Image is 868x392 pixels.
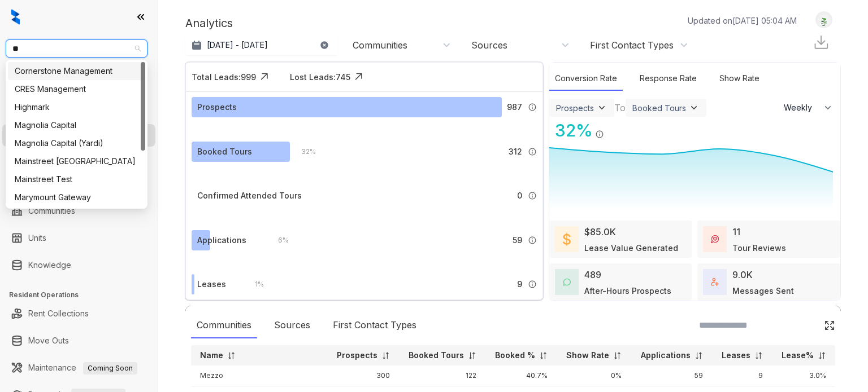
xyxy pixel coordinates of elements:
div: Mainstreet Test [8,170,145,188]
td: 9 [712,365,772,386]
div: First Contact Types [327,312,422,338]
div: 9.0K [732,268,753,281]
td: 40.7% [485,365,557,386]
li: Knowledge [2,254,155,276]
p: Prospects [337,350,377,361]
div: Lost Leads: 745 [290,71,350,83]
img: sorting [381,351,390,360]
img: Info [595,130,604,139]
div: Show Rate [714,67,765,91]
div: Sources [471,39,507,51]
img: ViewFilterArrow [596,102,607,113]
img: Info [528,191,537,200]
img: SearchIcon [800,320,810,330]
span: 987 [507,101,522,113]
div: Cornerstone Management [8,62,145,80]
li: Communities [2,200,155,222]
li: Maintenance [2,356,155,379]
img: sorting [539,351,548,360]
div: Total Leads: 999 [192,71,256,83]
td: Mezzo [191,365,327,386]
li: Leads [2,76,155,98]
div: Communities [353,39,407,51]
img: Info [528,103,537,112]
a: Communities [28,200,75,222]
div: 32 % [290,146,316,158]
img: sorting [818,351,826,360]
div: Mainstreet Canada [8,152,145,170]
div: 11 [732,225,740,239]
div: After-Hours Prospects [584,285,671,297]
img: Info [528,147,537,156]
div: Magnolia Capital (Yardi) [15,137,138,149]
div: Confirmed Attended Tours [197,190,302,202]
div: Conversion Rate [549,67,623,91]
div: Marymount Gateway [8,188,145,206]
div: Prospects [556,103,594,113]
img: UserAvatar [816,14,832,26]
a: Rent Collections [28,302,89,325]
img: logo [11,9,20,25]
div: Highmark [8,98,145,116]
img: TotalFum [711,278,719,286]
div: Highmark [15,101,138,113]
p: Applications [641,350,691,361]
img: Click Icon [604,120,621,136]
li: Collections [2,151,155,174]
div: Applications [197,234,246,246]
span: 312 [509,146,522,158]
img: TourReviews [711,235,719,243]
span: Weekly [784,102,818,113]
div: Marymount Gateway [15,191,138,204]
div: To [614,101,626,114]
li: Move Outs [2,329,155,352]
div: First Contact Types [590,39,674,51]
div: 6 % [267,234,289,246]
a: Knowledge [28,254,71,276]
img: LeaseValue [563,232,571,246]
span: 9 [517,278,522,290]
p: [DATE] - [DATE] [207,39,268,51]
button: [DATE] - [DATE] [185,35,338,55]
img: sorting [227,351,236,360]
span: Coming Soon [83,362,137,375]
div: Booked Tours [197,146,252,158]
button: Weekly [777,98,840,118]
div: Booked Tours [632,103,686,113]
div: $85.0K [584,225,616,239]
div: Magnolia Capital [8,116,145,134]
li: Rent Collections [2,302,155,325]
div: CRES Management [15,83,138,95]
p: Show Rate [566,350,609,361]
div: Cornerstone Management [15,65,138,77]
span: 59 [513,234,522,246]
div: Mainstreet [GEOGRAPHIC_DATA] [15,155,138,168]
td: 3.0% [772,365,835,386]
img: Click Icon [824,320,835,331]
p: Leases [722,350,750,361]
div: CRES Management [8,80,145,98]
img: sorting [695,351,703,360]
p: Lease% [782,350,814,361]
img: AfterHoursConversations [563,278,571,287]
div: Lease Value Generated [584,242,678,254]
p: Booked Tours [409,350,464,361]
div: Tour Reviews [732,242,786,254]
p: Updated on [DATE] 05:04 AM [688,15,797,27]
td: 0% [557,365,631,386]
img: Info [528,236,537,245]
span: 0 [517,190,522,202]
div: Mainstreet Test [15,173,138,186]
li: Leasing [2,124,155,147]
td: 122 [399,365,485,386]
img: ViewFilterArrow [688,102,700,113]
div: Sources [268,312,316,338]
p: Booked % [495,350,535,361]
div: 32 % [549,118,593,143]
div: Prospects [197,101,237,113]
img: Click Icon [256,68,273,85]
img: sorting [468,351,476,360]
a: Move Outs [28,329,69,352]
h3: Resident Operations [9,290,158,300]
td: 59 [631,365,711,386]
